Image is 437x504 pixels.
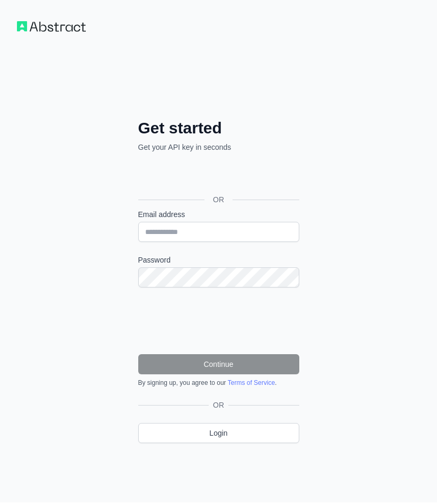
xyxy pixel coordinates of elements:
[138,142,299,152] p: Get your API key in seconds
[138,379,299,387] div: By signing up, you agree to our .
[209,400,228,410] span: OR
[138,119,299,138] h2: Get started
[204,194,233,205] span: OR
[138,300,299,341] iframe: reCAPTCHA
[133,164,302,187] iframe: Nút Đăng nhập bằng Google
[138,209,299,220] label: Email address
[138,354,299,374] button: Continue
[138,255,299,265] label: Password
[17,21,86,32] img: Workflow
[138,423,299,443] a: Login
[228,379,275,386] a: Terms of Service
